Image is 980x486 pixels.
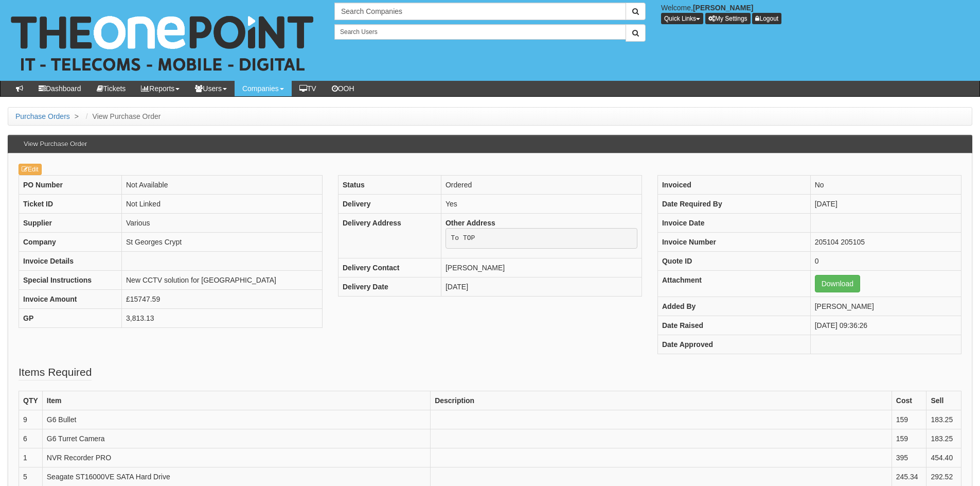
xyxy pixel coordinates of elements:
th: Invoice Date [657,214,810,233]
td: G6 Turret Camera [42,429,430,448]
td: NVR Recorder PRO [42,448,430,467]
td: 205104 205105 [810,233,961,252]
th: Delivery [338,195,441,214]
th: Invoice Number [657,233,810,252]
td: Ordered [441,176,642,195]
a: OOH [324,81,362,96]
td: 1 [19,448,43,467]
a: Dashboard [31,81,89,96]
a: Reports [133,81,187,96]
td: [DATE] [441,277,642,296]
td: 159 [892,410,926,429]
a: Download [815,275,860,292]
th: PO Number [19,176,122,195]
th: Delivery Address [338,214,441,258]
th: Delivery Contact [338,258,441,277]
a: Edit [19,164,42,175]
td: [PERSON_NAME] [810,297,961,316]
b: [PERSON_NAME] [693,4,753,12]
a: Logout [752,13,781,24]
th: Cost [892,391,926,410]
th: Date Required By [657,195,810,214]
td: 183.25 [926,410,961,429]
td: 9 [19,410,43,429]
li: View Purchase Order [83,111,161,121]
th: Attachment [657,271,810,297]
th: GP [19,309,122,328]
td: No [810,176,961,195]
td: Not Linked [122,195,323,214]
legend: Items Required [19,364,92,380]
td: [DATE] [810,195,961,214]
td: 3,813.13 [122,309,323,328]
th: Invoice Amount [19,290,122,309]
td: Various [122,214,323,233]
th: Status [338,176,441,195]
th: Invoiced [657,176,810,195]
td: 454.40 [926,448,961,467]
a: Companies [235,81,292,96]
td: Yes [441,195,642,214]
a: My Settings [705,13,751,24]
h3: View Purchase Order [19,135,92,153]
td: 395 [892,448,926,467]
td: 183.25 [926,429,961,448]
th: Delivery Date [338,277,441,296]
td: 0 [810,252,961,271]
a: Users [187,81,235,96]
th: Item [42,391,430,410]
td: 159 [892,429,926,448]
th: Sell [926,391,961,410]
th: Quote ID [657,252,810,271]
th: Description [431,391,892,410]
button: Quick Links [661,13,703,24]
td: St Georges Crypt [122,233,323,252]
th: Ticket ID [19,195,122,214]
td: £15747.59 [122,290,323,309]
a: TV [292,81,324,96]
th: Date Approved [657,335,810,354]
th: Company [19,233,122,252]
input: Search Users [334,24,626,40]
td: G6 Bullet [42,410,430,429]
td: New CCTV solution for [GEOGRAPHIC_DATA] [122,271,323,290]
b: Other Address [446,219,495,227]
th: Supplier [19,214,122,233]
a: Tickets [89,81,134,96]
th: Special Instructions [19,271,122,290]
th: Date Raised [657,316,810,335]
div: Welcome, [653,3,980,24]
span: > [72,112,81,120]
th: QTY [19,391,43,410]
th: Invoice Details [19,252,122,271]
td: [PERSON_NAME] [441,258,642,277]
a: Purchase Orders [15,112,70,120]
td: [DATE] 09:36:26 [810,316,961,335]
td: 6 [19,429,43,448]
th: Added By [657,297,810,316]
pre: To TOP [446,228,637,249]
input: Search Companies [334,3,626,20]
td: Not Available [122,176,323,195]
